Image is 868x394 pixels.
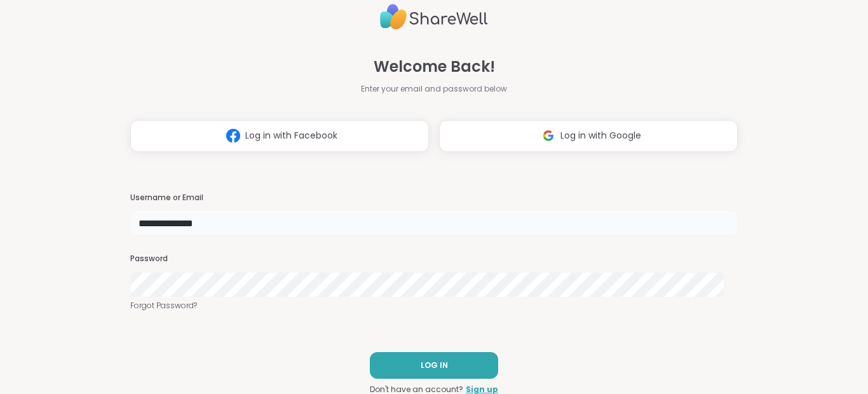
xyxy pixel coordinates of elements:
[130,254,738,264] h3: Password
[361,83,507,95] span: Enter your email and password below
[130,193,738,203] h3: Username or Email
[421,360,448,371] span: LOG IN
[374,55,495,78] span: Welcome Back!
[536,124,560,147] img: ShareWell Logomark
[130,300,738,311] a: Forgot Password?
[245,129,337,142] span: Log in with Facebook
[439,120,738,152] button: Log in with Google
[221,124,245,147] img: ShareWell Logomark
[370,352,498,379] button: LOG IN
[560,129,641,142] span: Log in with Google
[130,120,429,152] button: Log in with Facebook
